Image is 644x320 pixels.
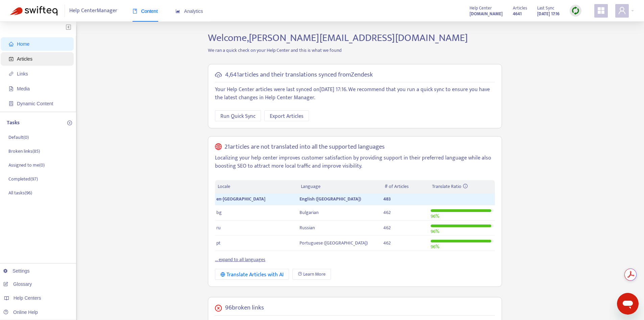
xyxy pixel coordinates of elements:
[300,239,368,247] span: Portuguese ([GEOGRAPHIC_DATA])
[431,243,439,251] span: 96 %
[10,6,57,16] img: Swifteq
[298,180,382,193] th: Language
[215,71,222,78] span: cloud-sync
[300,209,318,216] span: Bulgarian
[7,119,20,127] p: Tasks
[303,271,326,278] span: Learn More
[17,86,30,91] span: Media
[383,224,391,232] span: 462
[9,42,14,46] span: home
[215,180,298,193] th: Locale
[216,224,221,232] span: ru
[8,175,38,183] p: Completed ( 97 )
[431,212,439,220] span: 96 %
[8,162,45,169] p: Assigned to me ( 0 )
[220,271,284,279] div: Translate Articles with AI
[175,9,180,14] span: area-chart
[470,10,503,18] a: [DOMAIN_NAME]
[571,6,580,15] img: sync.dc5367851b00ba804db3.png
[17,101,53,106] span: Dynamic Content
[216,209,222,216] span: bg
[383,239,391,247] span: 462
[215,143,222,151] span: global
[17,71,28,77] span: Links
[9,71,14,76] span: link
[617,293,639,315] iframe: Button to launch messaging window
[69,4,117,17] span: Help Center Manager
[3,268,30,274] a: Settings
[208,29,468,46] span: Welcome, [PERSON_NAME][EMAIL_ADDRESS][DOMAIN_NAME]
[216,195,265,203] span: en-[GEOGRAPHIC_DATA]
[537,4,554,12] span: Last Sync
[270,112,304,121] span: Export Articles
[203,47,507,54] p: We ran a quick check on your Help Center and this is what we found
[215,154,495,170] p: Localizing your help center improves customer satisfaction by providing support in their preferre...
[133,9,137,14] span: book
[216,239,220,247] span: pt
[67,121,72,125] span: plus-circle
[133,8,158,14] span: Content
[17,56,32,62] span: Articles
[292,269,331,280] a: Learn More
[215,256,265,263] a: ... expand to all languages
[8,189,32,196] p: All tasks ( 96 )
[618,6,626,15] span: user
[9,86,14,91] span: file-image
[432,183,492,190] div: Translate Ratio
[3,310,38,315] a: Online Help
[382,180,429,193] th: # of Articles
[513,10,522,18] strong: 4641
[9,57,14,61] span: account-book
[513,4,527,12] span: Articles
[8,134,29,141] p: Default ( 0 )
[537,10,559,18] strong: [DATE] 17:16
[225,71,373,79] h5: 4,641 articles and their translations synced from Zendesk
[431,228,439,235] span: 96 %
[220,112,256,121] span: Run Quick Sync
[3,281,32,287] a: Glossary
[264,110,309,121] button: Export Articles
[300,195,361,203] span: English ([GEOGRAPHIC_DATA])
[224,143,385,151] h5: 21 articles are not translated into all the supported languages
[383,209,391,216] span: 462
[383,195,391,203] span: 483
[14,295,41,301] span: Help Centers
[8,148,40,155] p: Broken links ( 85 )
[17,41,29,47] span: Home
[215,269,289,280] button: Translate Articles with AI
[215,86,495,102] p: Your Help Center articles were last synced on [DATE] 17:16 . We recommend that you run a quick sy...
[300,224,315,232] span: Russian
[225,304,264,312] h5: 96 broken links
[597,6,605,15] span: appstore
[215,305,222,312] span: close-circle
[9,101,14,106] span: container
[175,8,203,14] span: Analytics
[215,110,261,121] button: Run Quick Sync
[470,4,492,12] span: Help Center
